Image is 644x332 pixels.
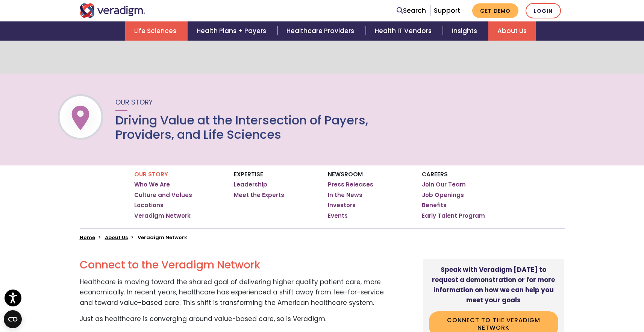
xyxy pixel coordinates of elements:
[434,6,460,15] a: Support
[328,202,356,209] a: Investors
[422,212,485,220] a: Early Talent Program
[80,259,387,271] h2: Connect to the Veradigm Network
[115,97,153,107] span: Our Story
[134,212,191,220] a: Veradigm Network
[134,191,192,199] a: Culture and Values
[472,3,518,18] a: Get Demo
[105,234,128,241] a: About Us
[234,191,284,199] a: Meet the Experts
[488,21,536,41] a: About Us
[422,191,464,199] a: Job Openings
[277,21,365,41] a: Healthcare Providers
[134,181,170,188] a: Who We Are
[80,314,387,324] p: Just as healthcare is converging around value-based care, so is Veradigm.
[366,21,443,41] a: Health IT Vendors
[134,202,164,209] a: Locations
[500,285,635,323] iframe: Drift Chat Widget
[422,202,447,209] a: Benefits
[80,234,95,241] a: Home
[125,21,188,41] a: Life Sciences
[328,212,348,220] a: Events
[526,3,561,18] a: Login
[422,181,466,188] a: Join Our Team
[188,21,277,41] a: Health Plans + Payers
[80,3,145,18] img: Veradigm logo
[328,181,373,188] a: Press Releases
[432,265,555,305] strong: Speak with Veradigm [DATE] to request a demonstration or for more information on how we can help ...
[4,310,22,328] button: Open CMP widget
[443,21,488,41] a: Insights
[397,6,426,16] a: Search
[115,113,370,142] h1: Driving Value at the Intersection of Payers, Providers, and Life Sciences
[234,181,267,188] a: Leadership
[328,191,362,199] a: In the News
[80,277,387,308] p: Healthcare is moving toward the shared goal of delivering higher quality patient care, more econo...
